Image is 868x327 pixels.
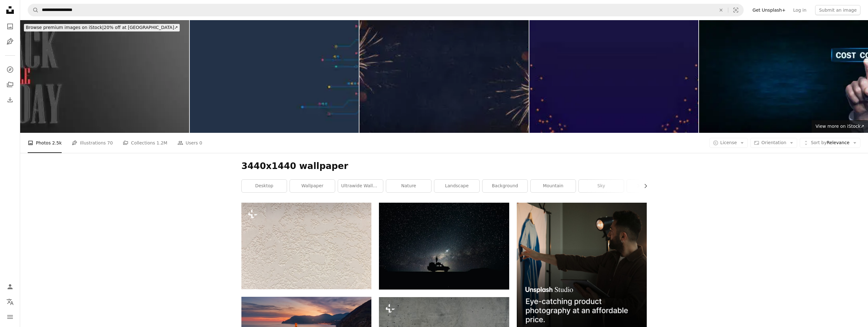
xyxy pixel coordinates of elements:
a: Users 0 [178,133,202,153]
span: 1.2M [156,139,167,146]
button: Visual search [728,4,743,16]
span: View more on iStock ↗ [815,124,864,129]
img: Cost Control [699,20,868,133]
a: desktop [242,180,287,192]
a: background [482,180,527,192]
a: Download History [4,93,16,106]
a: silhouette of off-road car [379,243,509,249]
a: Illustrations 70 [72,133,113,153]
span: 20% off at [GEOGRAPHIC_DATA] ↗ [26,25,178,30]
button: Submit an image [815,5,860,15]
span: License [720,140,737,145]
a: sky [579,180,624,192]
span: Sort by [811,140,826,145]
a: Log in / Sign up [4,280,16,293]
span: Browse premium images on iStock | [26,25,104,30]
a: Collections [4,78,16,91]
span: Relevance [811,140,849,146]
img: Photo of elegant and delicate Greek or Roman gold with blue Venetian mask over dark wooden backgr... [529,20,698,133]
img: Black Friday sale concept. 3d illustration [20,20,189,133]
span: 0 [199,139,202,146]
button: Sort byRelevance [800,138,860,148]
span: Orientation [761,140,786,145]
a: View more on iStock↗ [812,120,868,133]
button: Clear [714,4,728,16]
button: Orientation [750,138,797,148]
a: Get Unsplash+ [749,5,789,15]
a: 3440x1440 [627,180,672,192]
a: Browse premium images on iStock|20% off at [GEOGRAPHIC_DATA]↗ [20,20,183,35]
button: scroll list to the right [640,180,647,192]
button: License [709,138,748,148]
img: Circuit board texture with communication technology concept [190,20,359,133]
a: Photos [4,20,16,33]
a: Explore [4,63,16,76]
form: Find visuals sitewide [28,4,744,16]
a: mountain [531,180,576,192]
a: landscape [434,180,479,192]
a: Illustrations [4,35,16,48]
img: silhouette of off-road car [379,203,509,290]
a: nature [386,180,431,192]
span: 70 [107,139,113,146]
button: Language [4,296,16,308]
img: a black and white cat sitting on top of a white wall [241,203,371,289]
a: wallpaper [290,180,335,192]
a: ultrawide wallpaper [338,180,383,192]
h1: 3440x1440 wallpaper [241,161,647,172]
a: a black and white cat sitting on top of a white wall [241,243,371,249]
img: HAPPY NEW YEAR - Celebration New Year's Eve, Silvester 2023 holiday background greeting card - Go... [359,20,528,133]
a: Log in [789,5,810,15]
button: Search Unsplash [28,4,39,16]
a: Collections 1.2M [123,133,167,153]
button: Menu [4,311,16,323]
